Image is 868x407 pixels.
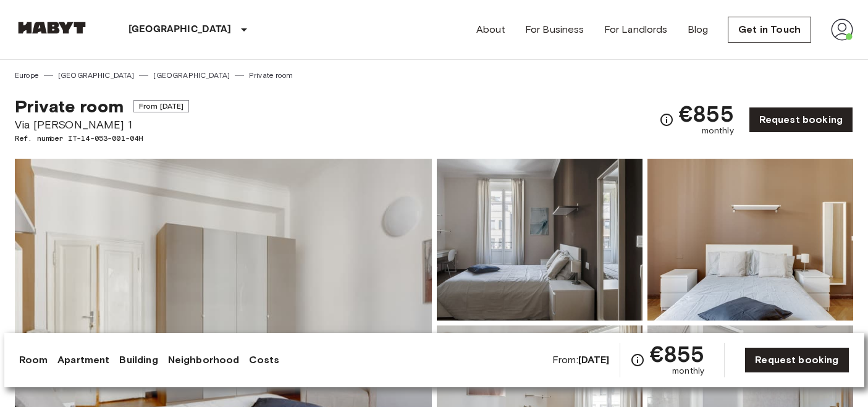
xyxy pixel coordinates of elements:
span: Via [PERSON_NAME] 1 [15,117,189,133]
span: monthly [702,125,734,137]
span: Ref. number IT-14-053-001-04H [15,133,189,144]
p: [GEOGRAPHIC_DATA] [129,22,232,37]
img: Picture of unit IT-14-053-001-04H [437,159,643,321]
a: Apartment [57,353,109,367]
a: Request booking [749,107,853,133]
span: monthly [672,365,704,377]
a: Europe [15,70,39,81]
a: Request booking [744,347,849,373]
span: Private room [15,96,124,117]
img: avatar [831,19,853,41]
a: For Business [525,22,584,37]
a: Get in Touch [728,17,811,43]
a: Building [119,353,158,367]
a: Blog [688,22,709,37]
a: About [476,22,505,37]
img: Picture of unit IT-14-053-001-04H [647,159,853,321]
a: Neighborhood [168,353,240,367]
a: For Landlords [604,22,668,37]
span: From [DATE] [133,100,190,112]
span: From: [552,353,610,367]
svg: Check cost overview for full price breakdown. Please note that discounts apply to new joiners onl... [659,112,674,127]
img: Habyt [15,22,89,34]
span: €855 [679,103,734,125]
svg: Check cost overview for full price breakdown. Please note that discounts apply to new joiners onl... [630,353,645,367]
a: [GEOGRAPHIC_DATA] [58,70,135,81]
b: [DATE] [578,354,610,366]
a: Costs [249,353,279,367]
a: [GEOGRAPHIC_DATA] [153,70,230,81]
span: €855 [650,343,705,365]
a: Private room [249,70,293,81]
a: Room [19,353,48,367]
